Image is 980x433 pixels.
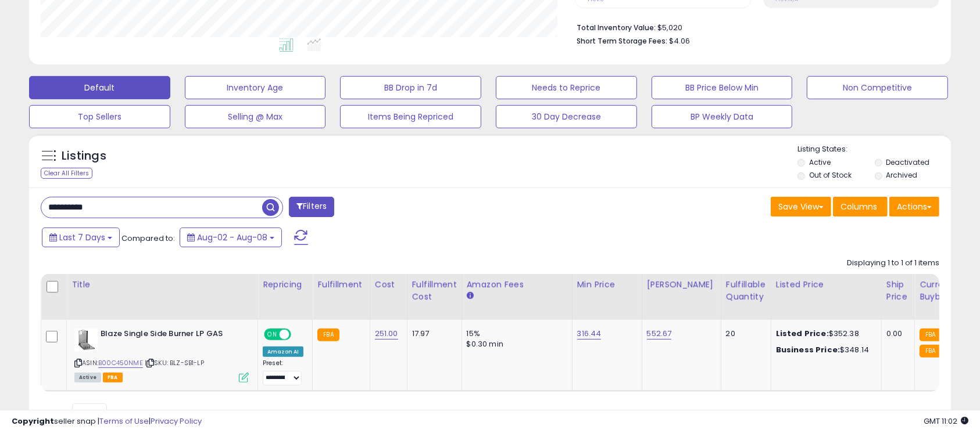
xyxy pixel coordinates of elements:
[776,328,829,339] b: Listed Price:
[29,105,170,128] button: Top Sellers
[412,279,457,303] div: Fulfillment Cost
[776,329,872,339] div: $352.38
[317,329,339,341] small: FBA
[771,197,831,217] button: Save View
[797,144,950,155] p: Listing States:
[577,36,667,46] b: Short Term Storage Fees:
[185,105,326,128] button: Selling @ Max
[289,197,334,217] button: Filters
[340,76,481,99] button: BB Drop in 7d
[840,201,877,212] span: Columns
[12,416,202,427] div: seller snap | |
[74,329,98,352] img: 31Wk9X-iRBL._SL40_.jpg
[180,228,282,247] button: Aug-02 - Aug-08
[467,291,474,301] small: Amazon Fees.
[263,347,303,357] div: Amazon AI
[263,359,303,385] div: Preset:
[197,232,267,243] span: Aug-02 - Aug-08
[29,76,170,99] button: Default
[467,279,567,291] div: Amazon Fees
[71,279,253,291] div: Title
[886,170,917,180] label: Archived
[340,105,481,128] button: Items Being Repriced
[577,328,602,340] a: 316.44
[807,76,948,99] button: Non Competitive
[924,416,968,427] span: 2025-08-16 11:02 GMT
[647,279,716,291] div: [PERSON_NAME]
[726,329,762,339] div: 20
[920,345,941,358] small: FBA
[496,76,637,99] button: Needs to Reprice
[889,197,939,217] button: Actions
[42,228,120,247] button: Last 7 Days
[809,170,852,180] label: Out of Stock
[185,76,326,99] button: Inventory Age
[145,358,204,367] span: | SKU: BLZ-SB1-LP
[776,344,840,355] b: Business Price:
[886,279,910,303] div: Ship Price
[59,232,105,243] span: Last 7 Days
[847,258,939,269] div: Displaying 1 to 1 of 1 items
[412,329,453,339] div: 17.97
[776,345,872,355] div: $348.14
[99,416,149,427] a: Terms of Use
[726,279,766,303] div: Fulfillable Quantity
[647,328,672,340] a: 552.67
[289,330,308,340] span: OFF
[151,416,202,427] a: Privacy Policy
[920,279,979,303] div: Current Buybox Price
[920,329,941,341] small: FBA
[74,329,249,381] div: ASIN:
[833,197,888,217] button: Columns
[49,407,133,418] span: Show: entries
[809,157,831,167] label: Active
[496,105,637,128] button: 30 Day Decrease
[467,329,563,339] div: 15%
[103,373,123,383] span: FBA
[886,329,906,339] div: 0.00
[577,279,637,291] div: Min Price
[669,35,690,46] span: $4.06
[886,157,929,167] label: Deactivated
[317,279,364,291] div: Fulfillment
[41,168,92,179] div: Clear All Filters
[776,279,877,291] div: Listed Price
[121,233,175,244] span: Compared to:
[265,330,280,340] span: ON
[652,76,793,99] button: BB Price Below Min
[12,416,54,427] strong: Copyright
[74,373,101,383] span: All listings currently available for purchase on Amazon
[98,358,143,368] a: B00C450NME
[101,329,242,342] b: Blaze Single Side Burner LP GAS
[375,279,402,291] div: Cost
[577,23,656,33] b: Total Inventory Value:
[263,279,307,291] div: Repricing
[577,20,931,34] li: $5,020
[62,148,106,164] h5: Listings
[467,339,563,349] div: $0.30 min
[652,105,793,128] button: BP Weekly Data
[375,328,398,340] a: 251.00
